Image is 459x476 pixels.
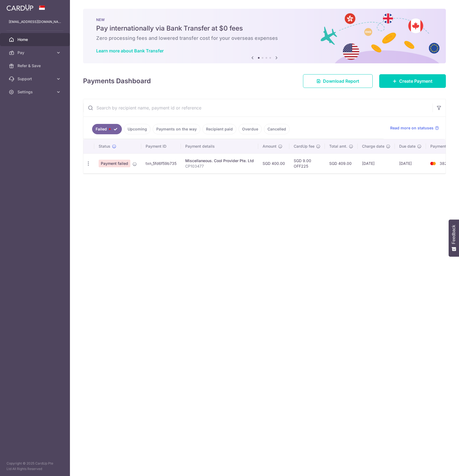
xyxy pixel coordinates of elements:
[399,144,416,149] span: Due date
[9,19,61,25] p: [EMAIL_ADDRESS][DOMAIN_NAME]
[83,9,446,63] img: Bank transfer banner
[141,139,181,153] th: Payment ID
[449,219,459,257] button: Feedback - Show survey
[294,144,314,149] span: CardUp fee
[96,24,433,33] h5: Pay internationally via Bank Transfer at $0 fees
[390,125,434,131] span: Read more on statuses
[323,78,359,84] span: Download Report
[303,74,373,88] a: Download Report
[390,125,439,131] a: Read more on statuses
[96,17,433,22] p: NEW
[17,50,54,55] span: Pay
[141,153,181,173] td: txn_5fd6f59b735
[83,99,432,117] input: Search by recipient name, payment id or reference
[325,153,358,173] td: SGD 409.00
[239,124,262,134] a: Overdue
[92,124,122,134] a: Failed
[358,153,395,173] td: [DATE]
[17,37,54,42] span: Home
[379,74,446,88] a: Create Payment
[17,89,54,95] span: Settings
[185,158,254,163] div: Miscellaneous. Cool Provider Pte. Ltd
[362,144,384,149] span: Charge date
[440,161,449,166] span: 3829
[258,153,289,173] td: SGD 400.00
[181,139,258,153] th: Payment details
[202,124,236,134] a: Recipient paid
[96,35,433,41] h6: Zero processing fees and lowered transfer cost for your overseas expenses
[153,124,200,134] a: Payments on the way
[428,160,439,167] img: Bank Card
[96,48,164,53] a: Learn more about Bank Transfer
[17,63,54,69] span: Refer & Save
[399,78,432,84] span: Create Payment
[395,153,426,173] td: [DATE]
[7,4,33,11] img: CardUp
[17,76,54,82] span: Support
[264,124,290,134] a: Cancelled
[99,144,110,149] span: Status
[289,153,325,173] td: SGD 9.00 OFF225
[185,163,254,169] p: CP103477
[83,76,151,86] h4: Payments Dashboard
[329,144,347,149] span: Total amt.
[263,144,276,149] span: Amount
[124,124,151,134] a: Upcoming
[451,225,456,244] span: Feedback
[99,160,130,167] span: Payment failed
